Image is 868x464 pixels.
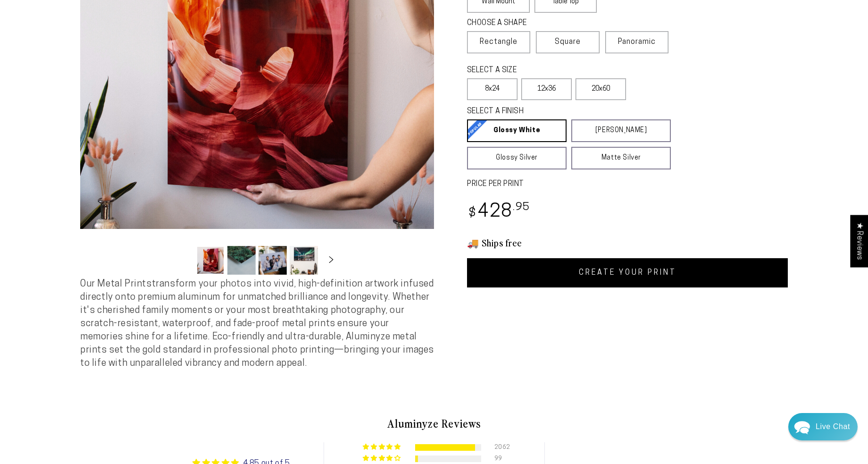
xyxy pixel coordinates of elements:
[468,207,476,220] span: $
[494,444,506,451] div: 2062
[196,246,225,275] button: Load image 1 in gallery view
[321,250,342,270] button: Slide right
[555,36,581,48] span: Square
[173,250,193,270] button: Slide left
[227,246,256,275] button: Load image 2 in gallery view
[467,179,788,190] label: PRICE PER PRINT
[467,18,590,29] legend: CHOOSE A SHAPE
[571,119,671,142] a: [PERSON_NAME]
[259,246,287,275] button: Load image 3 in gallery view
[467,119,567,142] a: Glossy White
[467,65,595,76] legend: SELECT A SIZE
[513,202,530,213] sup: .95
[618,38,656,46] span: Panoramic
[363,455,402,462] div: 4% (99) reviews with 4 star rating
[159,415,709,431] h2: Aluminyze Reviews
[521,78,572,100] label: 12x36
[467,147,567,169] a: Glossy Silver
[850,215,868,267] div: Click to open Judge.me floating reviews tab
[480,36,517,48] span: Rectangle
[576,78,626,100] label: 20x60
[363,444,402,451] div: 91% (2062) reviews with 5 star rating
[80,279,434,368] span: Our Metal Prints transform your photos into vivid, high-definition artwork infused directly onto ...
[467,203,530,221] bdi: 428
[467,78,517,100] label: 8x24
[467,258,788,287] a: CREATE YOUR PRINT
[571,147,671,169] a: Matte Silver
[816,413,850,440] div: Contact Us Directly
[467,106,648,117] legend: SELECT A FINISH
[290,246,318,275] button: Load image 4 in gallery view
[467,236,788,249] h3: 🚚 Ships free
[788,413,858,440] div: Chat widget toggle
[494,456,506,462] div: 99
